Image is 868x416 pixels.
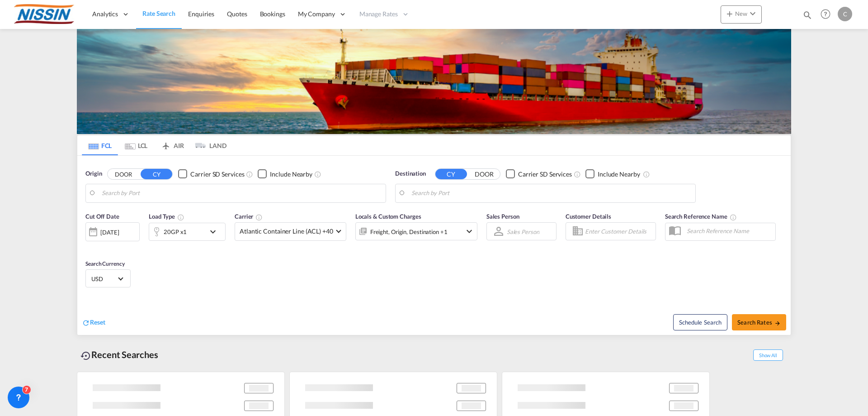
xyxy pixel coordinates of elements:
md-select: Select Currency: $ USDUnited States Dollar [90,272,126,285]
button: CY [141,169,172,179]
button: icon-plus 400-fgNewicon-chevron-down [721,5,762,24]
div: C [838,7,852,21]
span: Analytics [92,10,118,19]
span: New [724,10,758,17]
md-icon: Unchecked: Search for CY (Container Yard) services for all selected carriers.Checked : Search for... [574,171,581,178]
md-checkbox: Checkbox No Ink [258,169,312,179]
md-icon: icon-chevron-down [747,8,758,19]
span: Reset [90,318,105,326]
input: Search by Port [411,186,691,200]
md-icon: icon-arrow-right [774,320,781,326]
input: Search by Port [102,186,381,200]
span: Destination [395,169,426,178]
button: DOOR [108,169,139,179]
div: Origin DOOR CY Checkbox No InkUnchecked: Search for CY (Container Yard) services for all selected... [77,156,791,335]
span: Customer Details [566,213,611,220]
md-tab-item: LCL [118,135,154,155]
md-tab-item: AIR [154,135,190,155]
md-icon: Unchecked: Ignores neighbouring ports when fetching rates.Checked : Includes neighbouring ports w... [643,171,650,178]
span: Search Reference Name [665,213,737,220]
div: [DATE] [100,228,119,236]
md-checkbox: Checkbox No Ink [585,169,640,179]
md-icon: icon-magnify [802,10,812,20]
span: Locals & Custom Charges [355,213,421,220]
md-icon: icon-chevron-down [208,226,223,237]
span: Rate Search [142,10,175,17]
img: LCL+%26+FCL+BACKGROUND.png [77,29,791,134]
div: Help [818,6,838,23]
img: 485da9108dca11f0a63a77e390b9b49c.jpg [14,4,75,24]
button: Note: By default Schedule search will only considerorigin ports, destination ports and cut off da... [673,314,727,330]
div: 20GP x1icon-chevron-down [149,223,226,241]
div: Recent Searches [77,344,162,365]
span: Bookings [260,10,285,18]
div: icon-magnify [802,10,812,24]
md-tab-item: FCL [82,135,118,155]
md-tab-item: LAND [190,135,226,155]
span: Carrier [235,213,263,220]
md-icon: Unchecked: Search for CY (Container Yard) services for all selected carriers.Checked : Search for... [246,171,253,178]
div: 20GP x1 [164,225,187,238]
div: icon-refreshReset [82,318,105,328]
span: Atlantic Container Line (ACL) +40 [240,227,333,236]
span: Origin [85,169,102,178]
md-icon: icon-airplane [160,140,171,147]
button: CY [435,169,467,179]
input: Enter Customer Details [585,225,653,238]
md-icon: Unchecked: Ignores neighbouring ports when fetching rates.Checked : Includes neighbouring ports w... [314,171,321,178]
span: My Company [298,10,335,19]
span: Manage Rates [359,10,398,19]
span: Load Type [149,213,184,220]
md-pagination-wrapper: Use the left and right arrow keys to navigate between tabs [82,135,226,155]
md-icon: icon-plus 400-fg [724,8,735,19]
div: Carrier SD Services [518,170,572,179]
div: Include Nearby [598,170,640,179]
md-icon: icon-refresh [82,319,90,327]
span: Search Currency [85,260,125,267]
md-select: Sales Person [506,225,540,238]
span: Search Rates [737,319,781,326]
md-icon: icon-information-outline [177,214,184,221]
button: DOOR [468,169,500,179]
div: Freight Origin Destination Factory Stuffingicon-chevron-down [355,222,477,240]
md-icon: icon-chevron-down [464,226,475,237]
div: Include Nearby [270,170,312,179]
button: Search Ratesicon-arrow-right [732,314,786,330]
span: Cut Off Date [85,213,119,220]
div: [DATE] [85,222,140,241]
md-icon: icon-backup-restore [80,350,91,361]
md-icon: The selected Trucker/Carrierwill be displayed in the rate results If the rates are from another f... [255,214,263,221]
span: Show All [753,349,783,361]
div: Freight Origin Destination Factory Stuffing [370,225,448,238]
md-checkbox: Checkbox No Ink [178,169,244,179]
span: USD [91,275,117,283]
input: Search Reference Name [682,224,775,238]
span: Sales Person [486,213,519,220]
md-icon: Your search will be saved by the below given name [730,214,737,221]
span: Quotes [227,10,247,18]
md-datepicker: Select [85,240,92,253]
span: Help [818,6,833,22]
div: Carrier SD Services [190,170,244,179]
md-checkbox: Checkbox No Ink [506,169,572,179]
span: Enquiries [188,10,214,18]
